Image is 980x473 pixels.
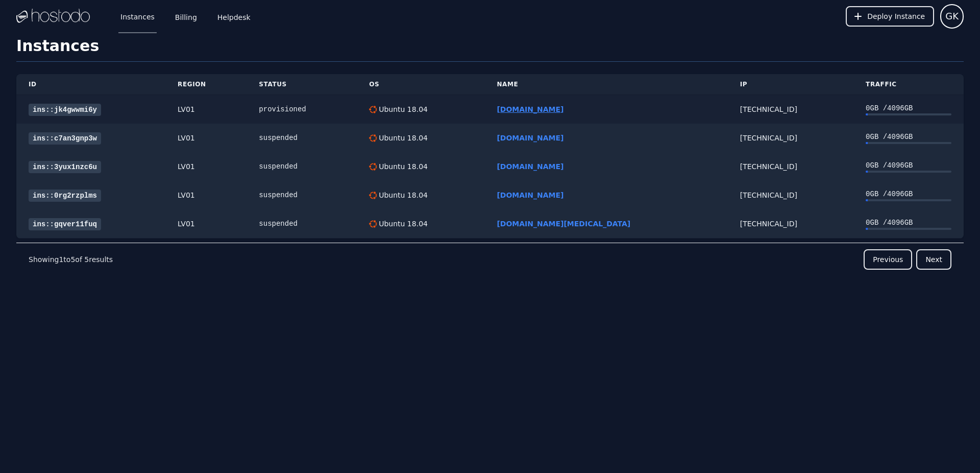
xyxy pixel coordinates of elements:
[864,249,912,270] button: Previous
[740,219,841,229] div: [TECHNICAL_ID]
[357,74,484,95] th: OS
[259,219,345,229] div: suspended
[16,37,964,62] h1: Instances
[867,11,925,21] span: Deploy Instance
[497,191,563,199] a: [DOMAIN_NAME]
[16,243,964,276] nav: Pagination
[259,104,345,114] div: provisioned
[59,255,63,264] span: 1
[178,190,234,200] div: LV01
[29,190,101,202] a: ins::0rg2rzplms
[866,160,951,171] div: 0 GB / 4096 GB
[369,106,377,113] img: Ubuntu 18.04
[866,132,951,142] div: 0 GB / 4096 GB
[259,133,345,143] div: suspended
[497,220,630,228] a: [DOMAIN_NAME][MEDICAL_DATA]
[84,255,89,264] span: 5
[29,132,101,145] a: ins::c7an3gnp3w
[866,189,951,199] div: 0 GB / 4096 GB
[497,105,563,113] a: [DOMAIN_NAME]
[29,254,113,265] p: Showing to of results
[740,161,841,172] div: [TECHNICAL_ID]
[16,74,165,95] th: ID
[377,219,428,229] div: Ubuntu 18.04
[377,190,428,200] div: Ubuntu 18.04
[178,219,234,229] div: LV01
[497,134,563,142] a: [DOMAIN_NAME]
[484,74,727,95] th: Name
[247,74,357,95] th: Status
[369,163,377,171] img: Ubuntu 18.04
[945,9,959,23] span: GK
[369,134,377,142] img: Ubuntu 18.04
[740,104,841,114] div: [TECHNICAL_ID]
[916,249,951,270] button: Next
[853,74,964,95] th: Traffic
[740,133,841,143] div: [TECHNICAL_ID]
[29,104,101,116] a: ins::jk4gwwmi6y
[178,104,234,114] div: LV01
[846,6,934,27] button: Deploy Instance
[29,161,101,173] a: ins::3yux1nzc6u
[369,192,377,199] img: Ubuntu 18.04
[259,161,345,172] div: suspended
[178,133,234,143] div: LV01
[740,190,841,200] div: [TECHNICAL_ID]
[70,255,75,264] span: 5
[377,161,428,172] div: Ubuntu 18.04
[259,190,345,200] div: suspended
[178,161,234,172] div: LV01
[369,220,377,228] img: Ubuntu 18.04
[16,9,90,24] img: Logo
[940,4,964,29] button: User menu
[866,103,951,113] div: 0 GB / 4096 GB
[165,74,247,95] th: Region
[377,104,428,114] div: Ubuntu 18.04
[29,218,101,230] a: ins::gqver11fuq
[866,218,951,228] div: 0 GB / 4096 GB
[728,74,853,95] th: IP
[497,162,563,171] a: [DOMAIN_NAME]
[377,133,428,143] div: Ubuntu 18.04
